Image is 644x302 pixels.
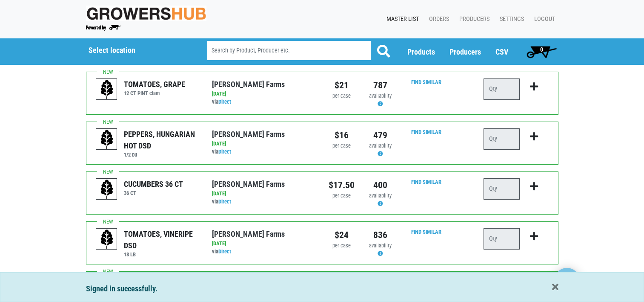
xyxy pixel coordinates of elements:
[411,229,441,235] a: Find Similar
[411,179,441,185] a: Find Similar
[96,229,117,250] img: placeholder-variety-43d6402dacf2d531de610a020419775a.svg
[86,283,558,295] div: Signed in successfully.
[96,129,117,150] img: placeholder-variety-43d6402dacf2d531de610a020419775a.svg
[207,41,371,60] input: Search by Product, Producer etc.
[124,90,185,96] h6: 12 CT PINT clam
[218,198,231,205] a: Direct
[124,78,185,90] div: TOMATOES, GRAPE
[124,151,199,158] h6: 1/2 bu
[212,148,315,156] div: via
[329,178,355,192] div: $17.50
[212,80,285,89] a: [PERSON_NAME] Farms
[449,47,481,56] a: Producers
[411,129,441,135] a: Find Similar
[367,178,393,192] div: 400
[212,229,285,238] a: [PERSON_NAME] Farms
[124,228,199,251] div: TOMATOES, VINERIPE DSD
[212,180,285,189] a: [PERSON_NAME] Farms
[86,6,207,21] img: original-fc7597fdc6adbb9d0e2ae620e786d1a2.jpg
[484,228,520,250] input: Qty
[380,11,422,27] a: Master List
[484,128,520,150] input: Qty
[218,148,231,155] a: Direct
[369,192,392,199] span: availability
[212,198,315,206] div: via
[367,78,393,92] div: 787
[367,128,393,142] div: 479
[89,46,186,55] h5: Select location
[212,98,315,106] div: via
[452,11,493,27] a: Producers
[329,92,355,100] div: per case
[411,79,441,85] a: Find Similar
[493,11,527,27] a: Settings
[369,242,392,249] span: availability
[527,11,558,27] a: Logout
[540,46,543,53] span: 0
[218,99,231,105] a: Direct
[369,93,392,99] span: availability
[212,90,315,98] div: [DATE]
[329,192,355,200] div: per case
[212,130,285,139] a: [PERSON_NAME] Farms
[218,248,231,255] a: Direct
[212,240,315,248] div: [DATE]
[329,228,355,242] div: $24
[212,140,315,148] div: [DATE]
[96,79,117,100] img: placeholder-variety-43d6402dacf2d531de610a020419775a.svg
[523,43,561,60] a: 0
[367,228,393,242] div: 836
[495,47,508,56] a: CSV
[329,78,355,92] div: $21
[484,178,520,200] input: Qty
[369,142,392,149] span: availability
[212,190,315,198] div: [DATE]
[329,128,355,142] div: $16
[329,242,355,250] div: per case
[407,47,435,56] a: Products
[124,190,183,196] h6: 36 CT
[484,78,520,100] input: Qty
[124,128,199,151] div: PEPPERS, HUNGARIAN HOT DSD
[124,251,199,258] h6: 18 LB
[422,11,452,27] a: Orders
[124,178,183,190] div: CUCUMBERS 36 CT
[212,248,315,256] div: via
[96,179,117,200] img: placeholder-variety-43d6402dacf2d531de610a020419775a.svg
[86,25,121,31] img: Powered by Big Wheelbarrow
[329,142,355,150] div: per case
